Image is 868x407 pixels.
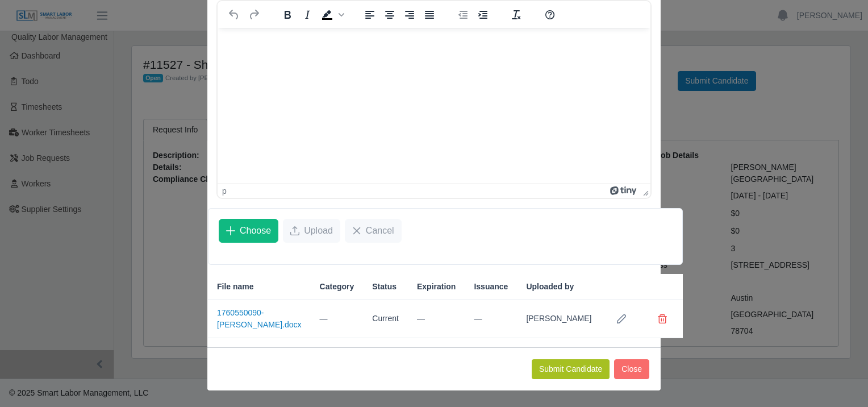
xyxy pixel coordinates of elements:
td: — [465,300,517,338]
td: [PERSON_NAME] [517,300,600,338]
button: Submit Candidate [532,359,610,379]
div: Press the Up and Down arrow keys to resize the editor. [639,184,650,198]
button: Close [614,359,649,379]
button: Cancel [345,219,402,243]
span: File name [217,281,254,293]
button: Delete file [651,308,674,330]
td: Current [363,300,408,338]
span: Upload [304,224,333,238]
span: Choose [240,224,271,238]
span: Category [320,281,354,293]
button: Upload [283,219,340,243]
span: Cancel [366,224,394,238]
td: — [311,300,364,338]
div: p [222,186,227,196]
a: Powered by Tiny [610,186,639,196]
iframe: Rich Text Area [218,28,650,184]
span: Uploaded by [526,281,574,293]
button: Choose [219,219,278,243]
button: Row Edit [610,308,633,330]
td: — [408,300,465,338]
span: Status [372,281,397,293]
a: 1760550090-[PERSON_NAME].docx [217,308,302,329]
span: Issuance [474,281,508,293]
span: Expiration [417,281,456,293]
